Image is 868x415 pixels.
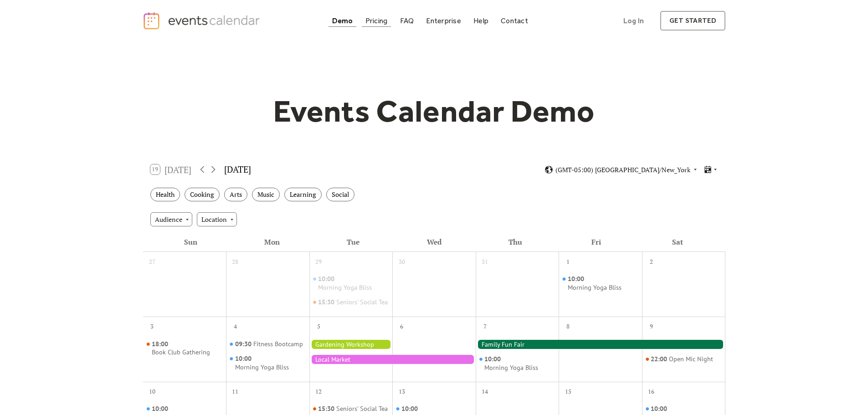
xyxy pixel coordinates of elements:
a: Demo [329,15,357,27]
a: Help [470,15,492,27]
a: Contact [497,15,532,27]
a: get started [660,11,725,31]
div: Contact [501,18,528,23]
a: Enterprise [422,15,464,27]
a: FAQ [396,15,418,27]
a: home [143,11,263,30]
a: Log In [614,11,653,31]
a: Pricing [362,15,391,27]
h1: Events Calendar Demo [259,92,609,130]
div: Demo [332,18,353,23]
div: Help [473,18,488,23]
div: Pricing [365,18,388,23]
div: Enterprise [426,18,461,23]
div: FAQ [400,18,414,23]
